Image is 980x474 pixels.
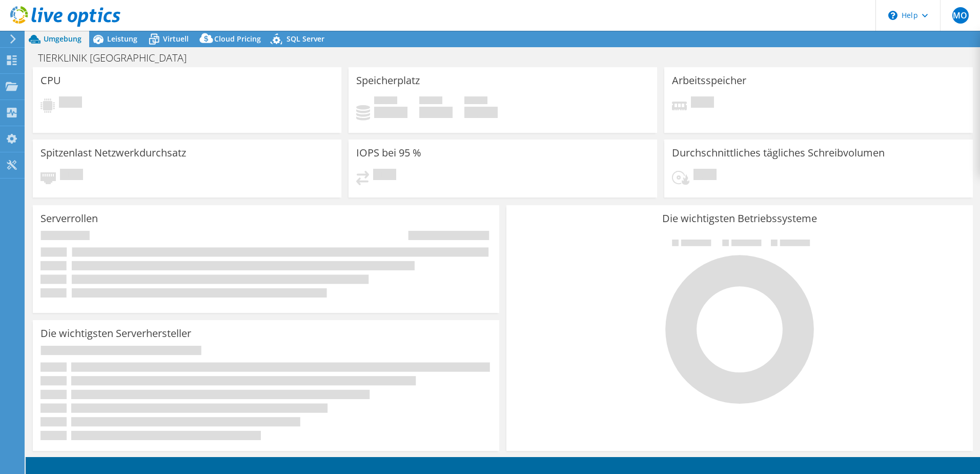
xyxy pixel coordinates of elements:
[672,147,885,159] h3: Durchschnittliches tägliches Schreibvolumen
[374,107,407,118] h4: 0 GiB
[691,96,714,110] span: Ausstehend
[40,213,98,224] h3: Serverrollen
[464,107,498,118] h4: 0 GiB
[40,75,61,86] h3: CPU
[60,169,83,183] span: Ausstehend
[952,7,969,24] span: MO
[419,107,453,118] h4: 0 GiB
[672,75,746,86] h3: Arbeitsspeicher
[356,147,421,159] h3: IOPS bei 95 %
[214,34,261,44] span: Cloud Pricing
[287,34,324,44] span: SQL Server
[514,213,965,224] h3: Die wichtigsten Betriebssysteme
[40,147,186,159] h3: Spitzenlast Netzwerkdurchsatz
[419,96,442,107] span: Verfügbar
[163,34,189,44] span: Virtuell
[373,169,396,183] span: Ausstehend
[40,328,191,339] h3: Die wichtigsten Serverhersteller
[59,96,82,110] span: Ausstehend
[356,75,420,86] h3: Speicherplatz
[374,96,397,107] span: Belegt
[888,11,897,20] svg: \n
[44,34,81,44] span: Umgebung
[33,52,202,64] h1: TIERKLINIK [GEOGRAPHIC_DATA]
[107,34,137,44] span: Leistung
[464,96,487,107] span: Insgesamt
[693,169,717,183] span: Ausstehend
